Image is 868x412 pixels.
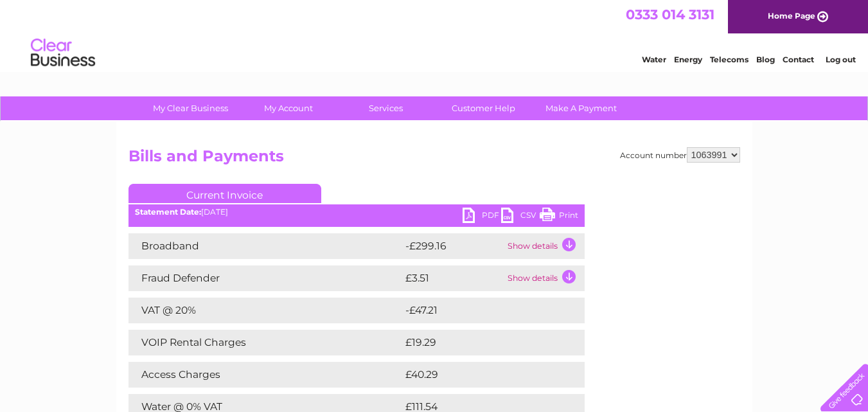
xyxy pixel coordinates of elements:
td: Access Charges [128,362,402,388]
a: Water [642,55,666,64]
td: Show details [504,265,585,291]
a: Log out [826,55,856,64]
h2: Bills and Payments [128,147,740,172]
a: Services [333,96,439,120]
a: Current Invoice [128,184,321,203]
a: Blog [756,55,775,64]
img: logo.png [30,33,96,73]
a: Contact [783,55,814,64]
td: -£299.16 [402,233,504,259]
td: -£47.21 [402,298,558,323]
div: Clear Business is a trading name of Verastar Limited (registered in [GEOGRAPHIC_DATA] No. 3667643... [131,7,738,62]
b: Statement Date: [135,207,201,217]
a: Print [540,208,578,226]
a: My Clear Business [137,96,244,120]
a: Customer Help [430,96,536,120]
a: Make A Payment [528,96,634,120]
a: CSV [501,208,540,226]
a: Energy [674,55,702,64]
div: [DATE] [128,208,585,217]
td: VOIP Rental Charges [128,330,402,355]
td: Broadband [128,233,402,259]
td: £19.29 [402,330,558,355]
td: Show details [504,233,585,259]
div: Account number [620,147,740,163]
a: PDF [463,208,501,226]
a: Telecoms [710,55,748,64]
a: 0333 014 3131 [626,6,714,22]
td: VAT @ 20% [128,298,402,323]
td: Fraud Defender [128,265,402,291]
a: My Account [235,96,341,120]
td: £40.29 [402,362,559,388]
td: £3.51 [402,265,504,291]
